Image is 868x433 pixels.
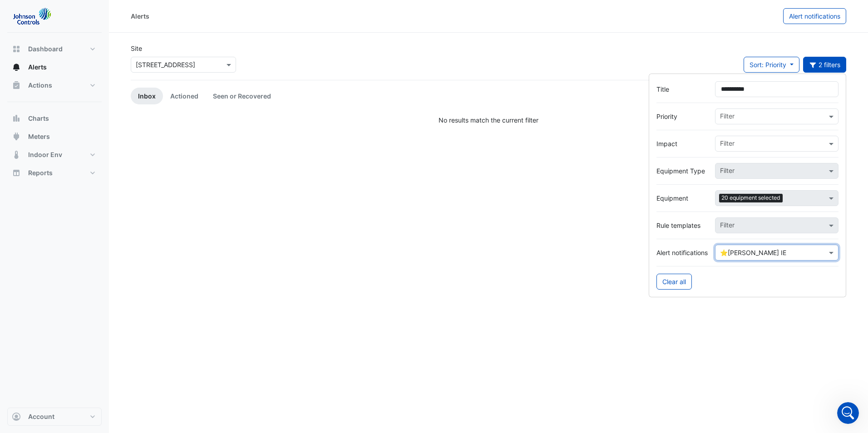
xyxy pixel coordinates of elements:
[163,88,206,104] a: Actioned
[106,15,124,33] img: Profile image for Shane
[89,15,107,33] img: Profile image for Brian
[12,150,21,159] app-icon: Indoor Env
[28,168,53,177] span: Reports
[28,412,54,421] span: Account
[121,306,152,312] span: Messages
[11,7,52,25] img: Company Logo
[131,88,163,104] a: Inbox
[656,84,708,94] label: Title
[719,220,735,232] div: Filter
[656,139,708,148] label: Impact
[656,274,692,290] button: Clear all
[156,15,173,31] div: Close
[28,132,50,141] span: Meters
[656,193,708,203] label: Equipment
[803,57,847,73] button: 2 filters
[131,115,846,125] div: No results match the current filter
[7,76,102,94] button: Actions
[123,15,142,33] img: Profile image for Howie
[719,138,735,150] div: Filter
[28,44,63,54] span: Dashboard
[7,128,102,146] button: Meters
[28,81,52,90] span: Actions
[837,402,859,424] iframe: Intercom live chat
[12,132,21,141] app-icon: Meters
[12,44,21,54] app-icon: Dashboard
[656,112,708,121] label: Priority
[656,166,708,176] label: Equipment Type
[7,408,102,426] button: Account
[12,168,21,177] app-icon: Reports
[789,12,840,20] span: Alert notifications
[28,150,62,159] span: Indoor Env
[12,81,21,90] app-icon: Actions
[18,80,163,95] p: How can we help?
[28,63,47,72] span: Alerts
[35,306,55,312] span: Home
[12,114,21,123] app-icon: Charts
[12,63,21,72] app-icon: Alerts
[7,146,102,164] button: Indoor Env
[719,111,735,123] div: Filter
[7,40,102,58] button: Dashboard
[656,221,708,230] label: Rule templates
[744,57,799,73] button: Sort: Priority
[91,283,182,320] button: Messages
[656,248,708,257] label: Alert notifications
[131,44,142,53] label: Site
[28,114,49,123] span: Charts
[206,88,278,104] a: Seen or Recovered
[783,8,846,24] button: Alert notifications
[18,64,163,80] p: Hi there
[719,166,735,177] div: Filter
[7,164,102,182] button: Reports
[7,58,102,76] button: Alerts
[719,194,783,202] span: 20 equipment selected
[7,109,102,128] button: Charts
[131,11,149,21] div: Alerts
[750,61,786,69] span: Sort: Priority
[18,21,71,28] img: logo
